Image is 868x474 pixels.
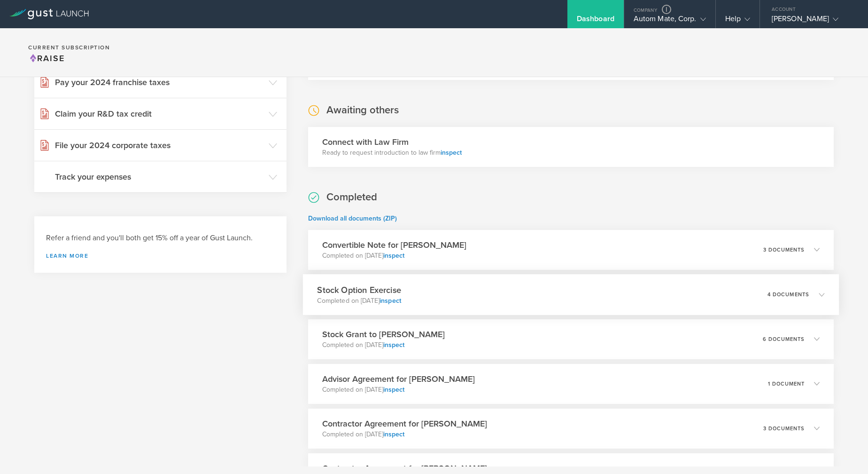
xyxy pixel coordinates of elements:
[383,252,404,260] a: inspect
[55,108,264,120] h3: Claim your R&D tax credit
[763,337,805,342] p: 6 documents
[322,340,445,350] p: Completed on [DATE]
[322,239,466,251] h3: Convertible Note for [PERSON_NAME]
[46,233,275,244] h3: Refer a friend and you'll both get 15% off a year of Gust Launch.
[308,214,397,222] a: Download all documents (ZIP)
[322,430,487,439] p: Completed on [DATE]
[322,148,462,158] p: Ready to request introduction to law firm
[763,247,805,253] p: 3 documents
[326,190,377,204] h2: Completed
[441,149,462,157] a: inspect
[326,103,399,117] h2: Awaiting others
[322,328,445,340] h3: Stock Grant to [PERSON_NAME]
[383,386,404,394] a: inspect
[317,284,401,296] h3: Stock Option Exercise
[767,292,809,297] p: 4 documents
[380,296,401,304] a: inspect
[55,76,264,88] h3: Pay your 2024 franchise taxes
[322,251,466,261] p: Completed on [DATE]
[322,136,462,148] h3: Connect with Law Firm
[763,426,805,431] p: 3 documents
[28,45,110,50] h2: Current Subscription
[322,373,475,385] h3: Advisor Agreement for [PERSON_NAME]
[317,296,401,305] p: Completed on [DATE]
[772,14,852,28] div: [PERSON_NAME]
[383,341,404,349] a: inspect
[55,171,264,183] h3: Track your expenses
[768,381,805,387] p: 1 document
[322,418,487,430] h3: Contractor Agreement for [PERSON_NAME]
[46,253,275,259] a: Learn more
[55,139,264,151] h3: File your 2024 corporate taxes
[28,53,65,63] span: Raise
[634,14,706,28] div: Autom Mate, Corp.
[383,430,404,438] a: inspect
[322,385,475,395] p: Completed on [DATE]
[725,14,750,28] div: Help
[577,14,614,28] div: Dashboard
